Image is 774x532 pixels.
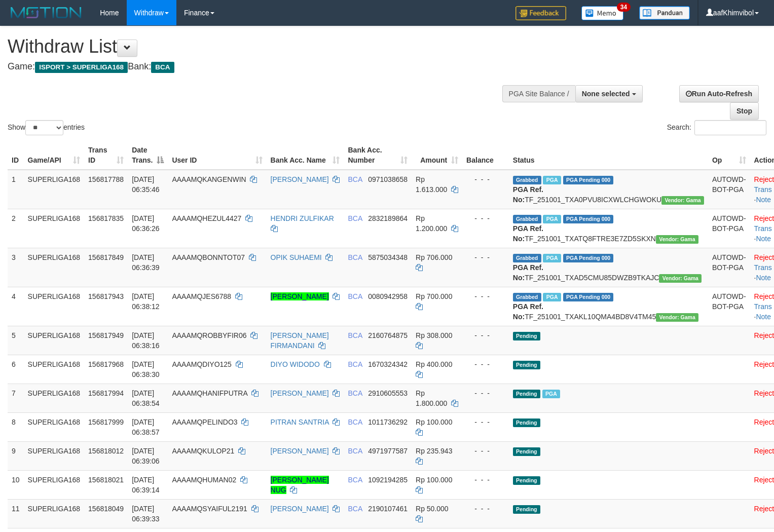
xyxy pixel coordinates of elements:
[756,313,771,321] a: Note
[8,120,85,135] label: Show entries
[88,253,124,261] span: 156817849
[509,248,708,287] td: TF_251001_TXAD5CMU85DWZB9TKAJC
[466,213,505,223] div: - - -
[543,293,561,301] span: Marked by aafnonsreyleab
[509,287,708,326] td: TF_251001_TXAKL10QMA4BD8V4TM45
[416,214,447,233] span: Rp 1.200.000
[659,274,702,283] span: Vendor URL: https://trx31.1velocity.biz
[513,176,541,184] span: Grabbed
[639,6,690,20] img: panduan.png
[271,389,329,397] a: [PERSON_NAME]
[708,170,750,209] td: AUTOWD-BOT-PGA
[582,90,630,98] span: None selected
[132,214,160,233] span: [DATE] 06:36:26
[24,499,85,528] td: SUPERLIGA168
[172,292,231,300] span: AAAAMQJES6788
[513,332,540,340] span: Pending
[132,360,160,378] span: [DATE] 06:38:30
[8,36,506,57] h1: Withdraw List
[462,141,509,170] th: Balance
[368,214,408,222] span: Copy 2832189864 to clipboard
[466,388,505,398] div: - - -
[368,331,408,339] span: Copy 2160764875 to clipboard
[8,412,24,441] td: 8
[24,412,85,441] td: SUPERLIGA168
[513,447,540,456] span: Pending
[466,359,505,369] div: - - -
[348,175,362,183] span: BCA
[513,185,543,204] b: PGA Ref. No:
[348,447,362,455] span: BCA
[271,505,329,513] a: [PERSON_NAME]
[348,389,362,397] span: BCA
[466,446,505,456] div: - - -
[84,141,128,170] th: Trans ID: activate to sort column ascending
[8,170,24,209] td: 1
[368,253,408,261] span: Copy 5875034348 to clipboard
[513,505,540,514] span: Pending
[509,170,708,209] td: TF_251001_TXA0PVU8ICXWLCHGWOKU
[271,253,322,261] a: OPIK SUHAEMI
[8,355,24,384] td: 6
[513,263,543,282] b: PGA Ref. No:
[24,248,85,287] td: SUPERLIGA168
[416,447,452,455] span: Rp 235.943
[563,176,614,184] span: PGA Pending
[132,292,160,311] span: [DATE] 06:38:12
[730,102,759,120] a: Stop
[172,447,234,455] span: AAAAMQKULOP21
[513,302,543,321] b: PGA Ref. No:
[24,470,85,499] td: SUPERLIGA168
[513,390,540,398] span: Pending
[88,447,124,455] span: 156818012
[513,254,541,262] span: Grabbed
[25,120,63,135] select: Showentries
[24,355,85,384] td: SUPERLIGA168
[515,6,566,20] img: Feedback.jpg
[172,505,247,513] span: AAAAMQSYAIFUL2191
[88,214,124,222] span: 156817835
[756,196,771,204] a: Note
[88,292,124,300] span: 156817943
[24,384,85,412] td: SUPERLIGA168
[271,447,329,455] a: [PERSON_NAME]
[679,85,759,102] a: Run Auto-Refresh
[172,418,237,426] span: AAAAMQPELINDO3
[172,331,246,339] span: AAAAMQROBBYFIR06
[271,360,320,368] a: DIYO WIDODO
[24,141,85,170] th: Game/API: activate to sort column ascending
[8,248,24,287] td: 3
[348,292,362,300] span: BCA
[271,331,329,350] a: [PERSON_NAME] FIRMANDANI
[132,331,160,350] span: [DATE] 06:38:16
[348,360,362,368] span: BCA
[132,418,160,436] span: [DATE] 06:38:57
[502,85,575,102] div: PGA Site Balance /
[466,252,505,262] div: - - -
[513,293,541,301] span: Grabbed
[368,476,408,484] span: Copy 1092194285 to clipboard
[656,235,698,244] span: Vendor URL: https://trx31.1velocity.biz
[708,248,750,287] td: AUTOWD-BOT-PGA
[513,476,540,485] span: Pending
[88,360,124,368] span: 156817968
[466,174,505,184] div: - - -
[368,360,408,368] span: Copy 1670324342 to clipboard
[88,175,124,183] span: 156817788
[509,141,708,170] th: Status
[542,390,560,398] span: Marked by aafnonsreyleab
[416,331,452,339] span: Rp 308.000
[271,175,329,183] a: [PERSON_NAME]
[667,120,766,135] label: Search:
[172,360,232,368] span: AAAAMQDIYO125
[708,287,750,326] td: AUTOWD-BOT-PGA
[348,418,362,426] span: BCA
[563,215,614,223] span: PGA Pending
[416,389,447,407] span: Rp 1.800.000
[543,215,561,223] span: Marked by aafnonsreyleab
[8,441,24,470] td: 9
[132,476,160,494] span: [DATE] 06:39:14
[466,417,505,427] div: - - -
[708,141,750,170] th: Op: activate to sort column ascending
[267,141,344,170] th: Bank Acc. Name: activate to sort column ascending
